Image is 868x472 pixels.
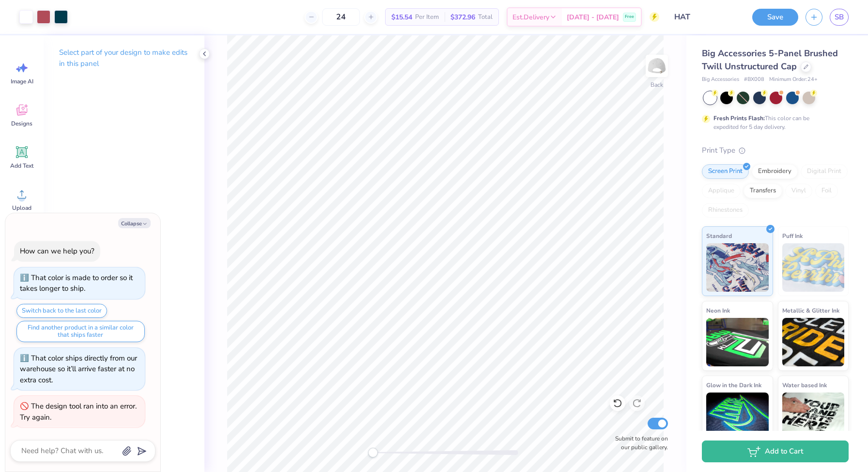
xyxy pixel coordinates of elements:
[782,380,827,390] span: Water based Ink
[782,393,845,441] img: Water based Ink
[744,76,764,84] span: # BX008
[713,114,765,122] strong: Fresh Prints Flash:
[782,231,803,241] span: Puff Ink
[478,12,493,22] span: Total
[651,80,663,89] div: Back
[706,380,761,390] span: Glow in the Dark Ink
[20,273,133,294] div: That color is made to order so it takes longer to ship.
[744,184,782,198] div: Transfers
[20,246,94,256] div: How can we help you?
[10,162,33,170] span: Add Text
[702,203,749,218] div: Rhinestones
[835,12,844,23] span: SB
[702,47,838,72] span: Big Accessories 5-Panel Brushed Twill Unstructured Cap
[815,184,838,198] div: Foil
[368,448,378,457] div: Accessibility label
[16,304,107,318] button: Switch back to the last color
[567,12,619,22] span: [DATE] - [DATE]
[20,353,137,385] div: That color ships directly from our warehouse so it’ll arrive faster at no extra cost.
[782,318,845,366] img: Metallic & Glitter Ink
[610,434,668,452] label: Submit to feature on our public gallery.
[801,164,848,179] div: Digital Print
[706,393,769,441] img: Glow in the Dark Ink
[16,321,145,342] button: Find another product in a similar color that ships faster
[702,441,849,462] button: Add to Cart
[752,9,798,26] button: Save
[625,14,634,20] span: Free
[782,243,845,292] img: Puff Ink
[752,164,798,179] div: Embroidery
[322,8,360,26] input: – –
[713,114,833,131] div: This color can be expedited for 5 day delivery.
[11,78,33,85] span: Image AI
[769,76,818,84] span: Minimum Order: 24 +
[702,145,849,156] div: Print Type
[12,204,31,212] span: Upload
[391,12,412,22] span: $15.54
[782,305,839,315] span: Metallic & Glitter Ink
[706,318,769,366] img: Neon Ink
[830,9,849,26] a: SB
[415,12,439,22] span: Per Item
[702,76,739,84] span: Big Accessories
[702,164,749,179] div: Screen Print
[59,47,189,69] p: Select part of your design to make edits in this panel
[706,243,769,292] img: Standard
[706,305,730,315] span: Neon Ink
[512,12,549,22] span: Est. Delivery
[785,184,812,198] div: Vinyl
[11,120,32,127] span: Designs
[118,218,151,228] button: Collapse
[702,184,741,198] div: Applique
[666,7,738,27] input: Untitled Design
[647,56,666,76] img: Back
[706,231,732,241] span: Standard
[20,401,137,422] div: The design tool ran into an error. Try again.
[450,12,475,22] span: $372.96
